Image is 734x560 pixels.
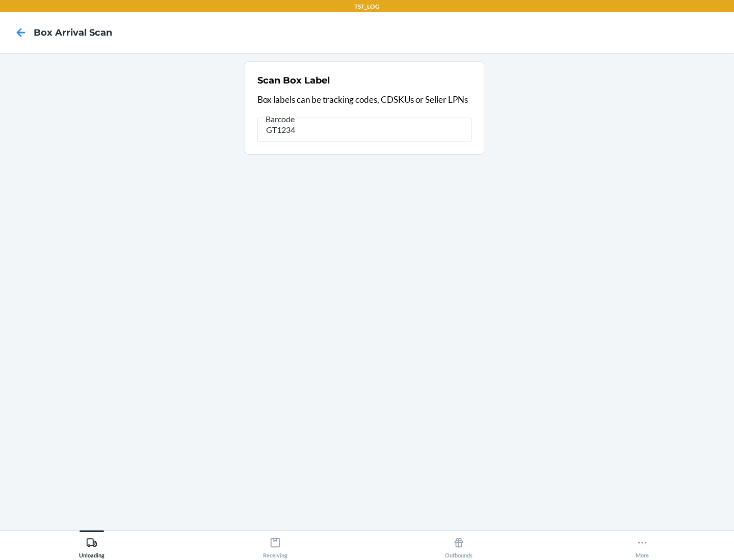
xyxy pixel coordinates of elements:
[445,533,473,558] div: Outbounds
[636,533,649,558] div: More
[354,2,380,11] p: TST_LOG
[257,93,471,106] p: Box labels can be tracking codes, CDSKUs or Seller LPNs
[34,26,112,39] h4: Box Arrival Scan
[257,74,330,87] h2: Scan Box Label
[550,530,734,558] button: More
[257,118,471,142] input: Barcode
[263,533,287,558] div: Receiving
[367,530,550,558] button: Outbounds
[264,114,296,124] span: Barcode
[183,530,367,558] button: Receiving
[79,533,104,558] div: Unloading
